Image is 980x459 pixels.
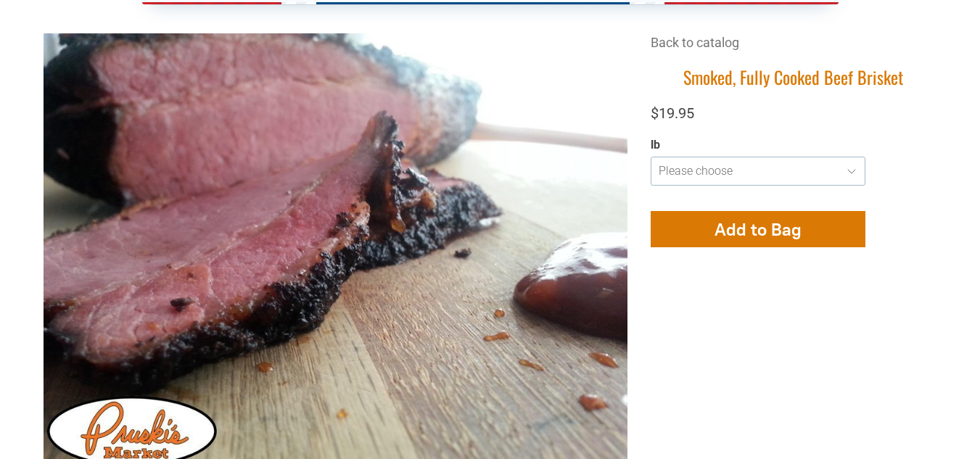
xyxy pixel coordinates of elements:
span: $19.95 [651,104,694,122]
a: Back to catalog [651,35,739,50]
h1: Smoked, Fully Cooked Beef Brisket [651,66,936,88]
div: lb [651,138,865,153]
div: Breadcrumbs [651,33,936,66]
button: Add to Bag [651,211,865,247]
span: Add to Bag [715,219,802,240]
